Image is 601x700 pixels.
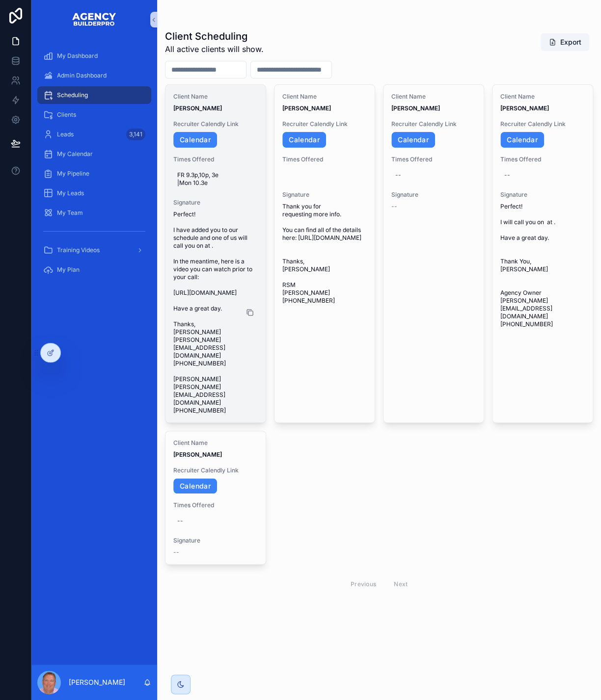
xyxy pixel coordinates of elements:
[37,47,151,65] a: My Dashboard
[165,84,266,423] a: Client Name[PERSON_NAME]Recruiter Calendly LinkCalendarTimes OfferedFR 9.3p,10p, 3e |Mon 10.3eSig...
[282,132,326,148] a: Calendar
[69,677,125,687] p: [PERSON_NAME]
[500,132,544,148] a: Calendar
[173,132,217,148] a: Calendar
[57,111,76,119] span: Clients
[37,145,151,163] a: My Calendar
[395,171,401,179] div: --
[282,156,367,163] span: Times Offered
[391,120,476,128] span: Recruiter Calendly Link
[37,67,151,84] a: Admin Dashboard
[37,126,151,143] a: Leads3,141
[72,12,117,27] img: App logo
[173,210,258,415] span: Perfect! I have added you to our schedule and one of us will call you on at . In the meantime, he...
[37,204,151,222] a: My Team
[177,171,254,187] span: FR 9.3p,10p, 3e |Mon 10.3e
[282,191,367,199] span: Signature
[37,106,151,124] a: Clients
[37,261,151,279] a: My Plan
[282,120,367,128] span: Recruiter Calendly Link
[37,86,151,104] a: Scheduling
[282,104,331,112] strong: [PERSON_NAME]
[37,184,151,202] a: My Leads
[57,209,83,217] span: My Team
[173,93,258,101] span: Client Name
[500,93,585,101] span: Client Name
[165,43,264,55] span: All active clients will show.
[541,33,589,51] button: Export
[391,93,476,101] span: Client Name
[391,191,476,199] span: Signature
[173,104,222,112] strong: [PERSON_NAME]
[391,132,435,148] a: Calendar
[57,72,107,79] span: Admin Dashboard
[165,431,266,565] a: Client Name[PERSON_NAME]Recruiter Calendly LinkCalendarTimes Offered--Signature--
[126,129,145,140] div: 3,141
[57,246,100,254] span: Training Videos
[173,451,222,458] strong: [PERSON_NAME]
[177,517,183,525] div: --
[37,165,151,182] a: My Pipeline
[165,29,264,43] h1: Client Scheduling
[500,120,585,128] span: Recruiter Calendly Link
[282,93,367,101] span: Client Name
[57,266,80,274] span: My Plan
[274,84,375,423] a: Client Name[PERSON_NAME]Recruiter Calendly LinkCalendarTimes OfferedSignatureThank you for reques...
[173,467,258,474] span: Recruiter Calendly Link
[500,203,585,328] span: Perfect! I will call you on at . Have a great day. Thank You, [PERSON_NAME] Agency Owner [PERSON_...
[500,104,549,112] strong: [PERSON_NAME]
[500,156,585,163] span: Times Offered
[173,439,258,447] span: Client Name
[504,171,510,179] div: --
[57,170,89,178] span: My Pipeline
[282,203,367,305] span: Thank you for requesting more info. You can find all of the details here: [URL][DOMAIN_NAME] Than...
[31,39,157,293] div: scrollable content
[391,104,440,112] strong: [PERSON_NAME]
[391,156,476,163] span: Times Offered
[173,199,258,207] span: Signature
[492,84,593,423] a: Client Name[PERSON_NAME]Recruiter Calendly LinkCalendarTimes Offered--SignaturePerfect! I will ca...
[173,156,258,163] span: Times Offered
[383,84,484,423] a: Client Name[PERSON_NAME]Recruiter Calendly LinkCalendarTimes Offered--Signature--
[57,130,74,138] span: Leads
[57,189,84,197] span: My Leads
[391,203,397,210] span: --
[173,537,258,544] span: Signature
[57,52,98,60] span: My Dashboard
[173,501,258,509] span: Times Offered
[57,91,88,99] span: Scheduling
[57,150,93,158] span: My Calendar
[173,548,179,556] span: --
[37,241,151,259] a: Training Videos
[173,120,258,128] span: Recruiter Calendly Link
[173,478,217,494] a: Calendar
[500,191,585,199] span: Signature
